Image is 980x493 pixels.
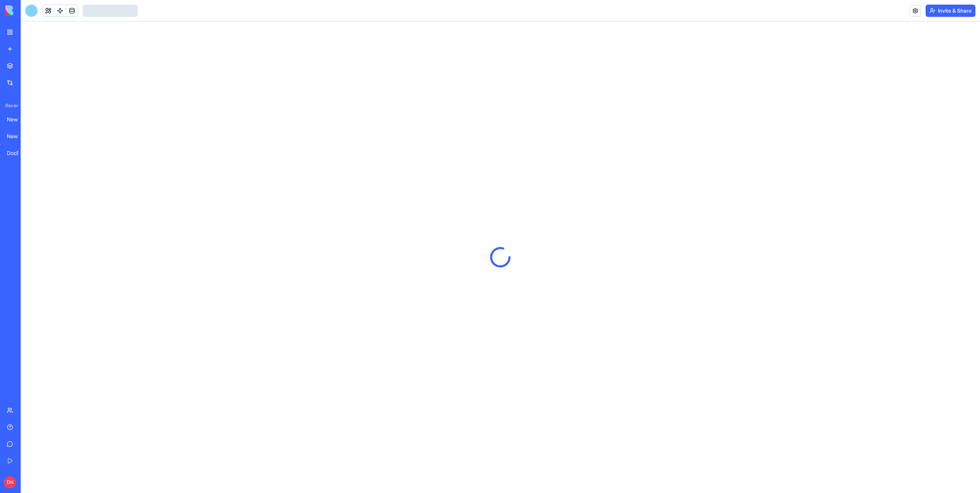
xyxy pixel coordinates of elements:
button: Invite & Share [926,5,975,17]
span: Recent [2,103,18,109]
span: DN [4,476,16,488]
div: New App [7,116,28,123]
a: New App [2,129,33,144]
a: DocExtract AI [2,145,33,161]
div: DocExtract AI [7,149,28,157]
img: logo [5,5,53,16]
a: New App [2,112,33,127]
div: New App [7,132,28,140]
